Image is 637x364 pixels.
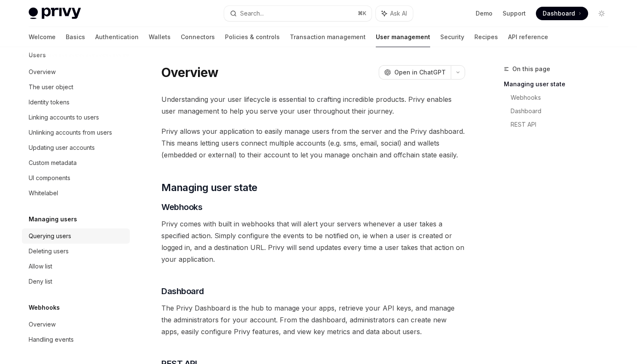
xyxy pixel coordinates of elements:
[595,7,608,20] button: Toggle dark mode
[22,95,130,110] a: Identity tokens
[29,27,56,47] a: Welcome
[503,9,526,18] a: Support
[511,91,615,104] a: Webhooks
[240,8,264,19] div: Search...
[22,259,130,274] a: Allow list
[22,125,130,140] a: Unlinking accounts from users
[161,302,465,337] span: The Privy Dashboard is the hub to manage your apps, retrieve your API keys, and manage the admini...
[161,181,257,194] span: Managing user state
[29,128,112,138] div: Unlinking accounts from users
[376,27,430,47] a: User management
[29,8,81,19] img: light logo
[29,188,58,198] div: Whitelabel
[394,68,446,77] span: Open in ChatGPT
[474,27,498,47] a: Recipes
[161,65,218,80] h1: Overview
[161,201,202,213] span: Webhooks
[22,170,130,186] a: UI components
[66,27,85,47] a: Basics
[376,6,413,21] button: Ask AI
[29,173,70,183] div: UI components
[22,228,130,244] a: Querying users
[225,27,280,47] a: Policies & controls
[22,80,130,95] a: The user object
[22,244,130,259] a: Deleting users
[29,303,60,313] h5: Webhooks
[476,9,492,18] a: Demo
[22,317,130,332] a: Overview
[379,65,451,80] button: Open in ChatGPT
[224,6,372,21] button: Search...⌘K
[29,214,77,224] h5: Managing users
[22,186,130,201] a: Whitelabel
[543,9,575,18] span: Dashboard
[536,7,588,20] a: Dashboard
[512,64,550,74] span: On this page
[390,9,407,18] span: Ask AI
[504,77,615,91] a: Managing user state
[508,27,548,47] a: API reference
[149,27,171,47] a: Wallets
[161,93,465,117] span: Understanding your user lifecycle is essential to crafting incredible products. Privy enables use...
[511,104,615,118] a: Dashboard
[161,125,465,161] span: Privy allows your application to easily manage users from the server and the Privy dashboard. Thi...
[181,27,215,47] a: Connectors
[290,27,366,47] a: Transaction management
[29,276,52,287] div: Deny list
[29,158,77,168] div: Custom metadata
[29,112,99,122] div: Linking accounts to users
[29,82,73,92] div: The user object
[22,110,130,125] a: Linking accounts to users
[29,261,52,271] div: Allow list
[161,218,465,265] span: Privy comes with built in webhooks that will alert your servers whenever a user takes a specified...
[511,118,615,131] a: REST API
[29,97,70,107] div: Identity tokens
[29,319,56,329] div: Overview
[29,335,74,345] div: Handling events
[22,332,130,347] a: Handling events
[22,64,130,80] a: Overview
[29,231,71,241] div: Querying users
[161,285,204,297] span: Dashboard
[29,143,95,153] div: Updating user accounts
[95,27,139,47] a: Authentication
[440,27,464,47] a: Security
[29,67,56,77] div: Overview
[29,246,69,256] div: Deleting users
[22,140,130,155] a: Updating user accounts
[22,274,130,289] a: Deny list
[358,10,367,17] span: ⌘ K
[22,155,130,170] a: Custom metadata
